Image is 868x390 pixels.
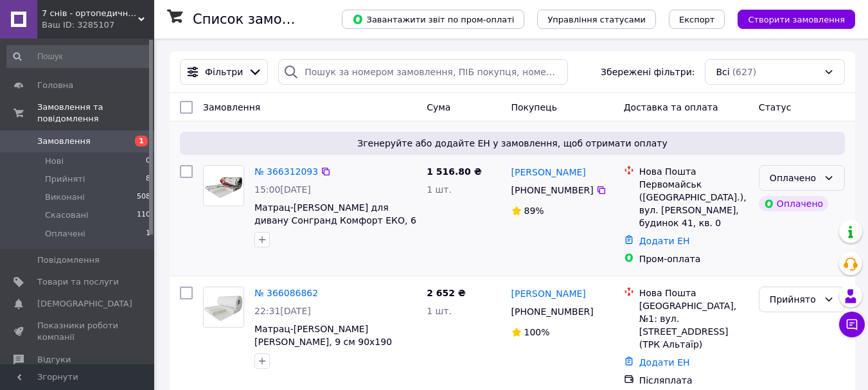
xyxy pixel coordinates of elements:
[37,354,71,366] span: Відгуки
[37,276,119,288] span: Товари та послуги
[547,15,646,24] span: Управління статусами
[254,324,392,347] a: Матрац-[PERSON_NAME] [PERSON_NAME], 9 см 90х190
[537,10,656,29] button: Управління статусами
[601,66,695,78] span: Збережені фільтри:
[278,59,568,85] input: Пошук за номером замовлення, ПІБ покупця, номером телефону, Email, номером накладної
[509,303,596,321] div: [PHONE_NUMBER]
[37,298,132,310] span: [DEMOGRAPHIC_DATA]
[524,206,544,216] span: 89%
[639,287,748,299] div: Нова Пошта
[759,102,792,112] span: Статус
[770,171,819,185] div: Оплачено
[45,209,89,221] span: Скасовані
[839,312,865,337] button: Чат з покупцем
[37,254,100,266] span: Повідомлення
[254,288,318,298] a: № 366086862
[42,8,138,19] span: 7 снів - ортопедичні матраци та ліжка
[427,102,450,112] span: Cума
[254,184,311,195] span: 15:00[DATE]
[205,66,243,78] span: Фільтри
[511,102,557,112] span: Покупець
[427,184,452,195] span: 1 шт.
[146,173,150,185] span: 8
[639,253,748,265] div: Пром-оплата
[624,102,718,112] span: Доставка та оплата
[146,228,150,240] span: 1
[639,178,748,229] div: Первомайськ ([GEOGRAPHIC_DATA].), вул. [PERSON_NAME], будинок 41, кв. 0
[639,299,748,351] div: [GEOGRAPHIC_DATA], №1: вул. [STREET_ADDRESS] (ТРК Альтаїр)
[203,102,260,112] span: Замовлення
[748,15,845,24] span: Створити замовлення
[37,102,154,125] span: Замовлення та повідомлення
[45,173,85,185] span: Прийняті
[427,166,482,177] span: 1 516.80 ₴
[759,196,828,211] div: Оплачено
[725,13,855,24] a: Створити замовлення
[45,228,85,240] span: Оплачені
[203,287,244,328] a: Фото товару
[193,12,323,27] h1: Список замовлень
[524,327,550,337] span: 100%
[135,136,148,146] span: 1
[45,155,64,167] span: Нові
[639,374,748,387] div: Післяплата
[203,165,244,206] a: Фото товару
[204,167,244,204] img: Фото товару
[254,166,318,177] a: № 366312093
[738,10,855,29] button: Створити замовлення
[639,165,748,178] div: Нова Пошта
[137,209,150,221] span: 110
[254,306,311,316] span: 22:31[DATE]
[137,191,150,203] span: 508
[185,137,840,150] span: Згенеруйте або додайте ЕН у замовлення, щоб отримати оплату
[427,288,466,298] span: 2 652 ₴
[352,13,514,25] span: Завантажити звіт по пром-оплаті
[716,66,729,78] span: Всі
[639,357,690,368] a: Додати ЕН
[509,181,596,199] div: [PHONE_NUMBER]
[204,288,244,326] img: Фото товару
[770,292,819,306] div: Прийнято
[639,236,690,246] a: Додати ЕН
[254,202,416,238] a: Матрац-[PERSON_NAME] для дивану Сонгранд Комфорт ЕКО, 6 см
[146,155,150,167] span: 0
[669,10,725,29] button: Експорт
[511,287,586,300] a: [PERSON_NAME]
[732,67,757,77] span: (627)
[511,166,586,179] a: [PERSON_NAME]
[6,45,152,68] input: Пошук
[679,15,715,24] span: Експорт
[342,10,524,29] button: Завантажити звіт по пром-оплаті
[37,80,73,91] span: Головна
[42,19,154,31] div: Ваш ID: 3285107
[37,136,91,147] span: Замовлення
[427,306,452,316] span: 1 шт.
[45,191,85,203] span: Виконані
[37,320,119,343] span: Показники роботи компанії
